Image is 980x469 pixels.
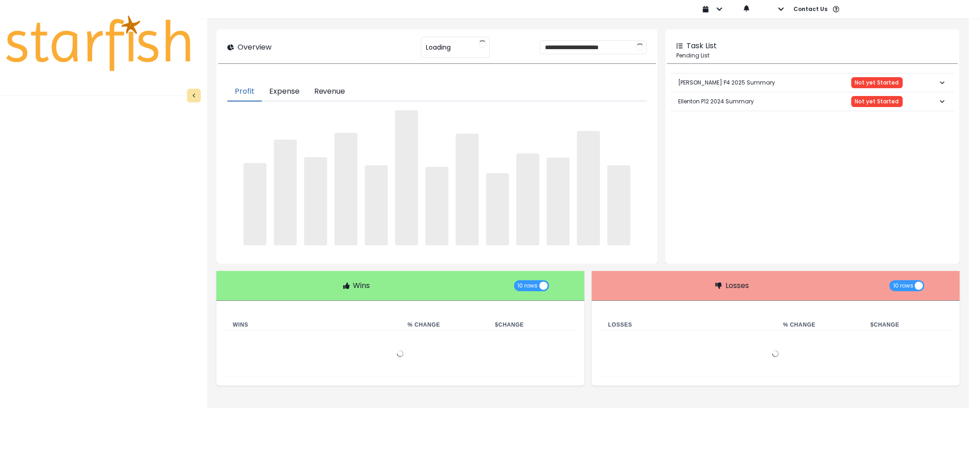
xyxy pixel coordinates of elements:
[516,153,539,245] span: ‌
[274,140,297,245] span: ‌
[365,165,388,245] span: ‌
[426,38,451,57] span: Loading
[725,280,749,291] p: Losses
[855,98,899,105] span: Not yet Started
[671,92,954,111] button: Ellenton P12 2024 SummaryNot yet Started
[353,280,370,291] p: Wins
[607,165,630,246] span: ‌
[486,173,509,245] span: ‌
[863,319,951,331] th: $ Change
[676,51,949,60] p: Pending List
[395,110,418,245] span: ‌
[671,73,954,92] button: [PERSON_NAME] P4 2025 SummaryNot yet Started
[304,157,327,245] span: ‌
[334,133,357,245] span: ‌
[776,319,863,331] th: % Change
[227,82,262,102] button: Profit
[425,167,448,245] span: ‌
[307,82,353,102] button: Revenue
[244,163,266,245] span: ‌
[678,90,754,113] p: Ellenton P12 2024 Summary
[238,42,272,53] p: Overview
[601,319,776,331] th: Losses
[577,131,600,245] span: ‌
[226,319,401,331] th: Wins
[893,280,913,291] span: 10 rows
[678,71,775,94] p: [PERSON_NAME] P4 2025 Summary
[262,82,307,102] button: Expense
[855,79,899,86] span: Not yet Started
[456,134,479,245] span: ‌
[518,280,538,291] span: 10 rows
[686,40,717,51] p: Task List
[547,158,570,246] span: ‌
[488,319,575,331] th: $ Change
[400,319,487,331] th: % Change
